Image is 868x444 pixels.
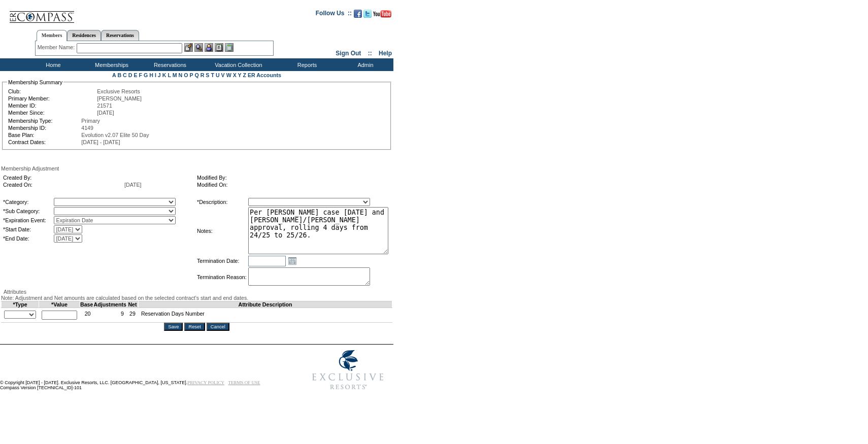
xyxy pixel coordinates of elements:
a: Become our fan on Facebook [354,13,362,19]
td: *Value [39,301,80,308]
a: P [190,72,193,78]
a: H [149,72,153,78]
span: [DATE] [124,182,142,188]
span: 21571 [97,103,112,109]
a: Residences [67,30,101,41]
img: Compass Home [9,3,75,23]
td: Membership Type: [8,118,80,124]
td: Vacation Collection [198,58,277,71]
img: Follow us on Twitter [363,10,372,18]
a: U [216,72,220,78]
td: Termination Date: [197,255,247,266]
input: Reset [184,323,205,331]
img: Become our fan on Facebook [354,10,362,18]
td: *Type [2,301,39,308]
a: Z [243,72,246,78]
img: View [194,43,203,52]
td: *Sub Category: [3,207,53,215]
span: Evolution v2.07 Elite 50 Day [81,132,149,138]
td: 20 [80,308,93,323]
a: T [211,72,214,78]
td: Home [23,58,81,71]
a: PRIVACY POLICY [187,380,224,385]
td: 9 [93,308,127,323]
div: Note: Adjustment and Net amounts are calculated based on the selected contract's start and end da... [1,295,392,301]
a: V [221,72,225,78]
td: *Expiration Event: [3,216,53,224]
td: Primary Member: [8,95,96,101]
td: Contract Dates: [8,139,80,145]
a: X [233,72,237,78]
td: Memberships [81,58,140,71]
a: I [155,72,156,78]
a: Follow us on Twitter [363,13,372,19]
td: Modified On: [197,182,387,188]
td: Admin [335,58,393,71]
a: Help [379,50,392,57]
a: Members [37,30,68,41]
a: E [133,72,137,78]
span: [DATE] - [DATE] [81,139,120,145]
td: Reservations [140,58,198,71]
img: Impersonate [205,43,213,52]
div: Membership Adjustment [1,165,392,172]
td: Base Plan: [8,132,80,138]
a: Q [194,72,198,78]
td: Notes: [197,207,247,254]
td: Created On: [3,182,123,188]
td: Club: [8,88,96,94]
span: [DATE] [97,110,114,116]
div: Attributes [1,289,392,295]
a: F [139,72,142,78]
td: Membership ID: [8,125,80,131]
span: Primary [81,118,100,124]
a: Open the calendar popup. [287,255,298,266]
a: L [168,72,171,78]
img: Reservations [215,43,223,52]
td: *Description: [197,198,247,206]
td: Member ID: [8,103,96,109]
a: J [158,72,161,78]
span: Exclusive Resorts [97,88,140,94]
a: S [206,72,209,78]
a: B [117,72,121,78]
td: Modified By: [197,175,387,181]
td: Reservation Days Number [138,308,392,323]
div: Member Name: [38,43,77,52]
td: *Start Date: [3,225,53,233]
a: Sign Out [336,50,361,57]
a: C [123,72,127,78]
a: R [201,72,205,78]
td: Termination Reason: [197,267,247,287]
a: D [128,72,132,78]
td: Member Since: [8,110,96,116]
img: Subscribe to our YouTube Channel [373,10,391,18]
a: ER Accounts [248,72,281,78]
img: Exclusive Resorts [303,345,393,395]
a: Subscribe to our YouTube Channel [373,13,391,19]
td: Base [80,301,93,308]
a: Y [238,72,242,78]
a: TERMS OF USE [228,380,260,385]
td: Created By: [3,175,123,181]
td: Attribute Description [138,301,392,308]
legend: Membership Summary [7,79,63,85]
span: :: [368,50,372,57]
a: M [173,72,177,78]
a: K [162,72,166,78]
td: Net [127,301,139,308]
a: Reservations [101,30,139,41]
img: b_edit.gif [184,43,193,52]
td: Follow Us :: [316,9,352,21]
a: A [112,72,116,78]
a: G [144,72,148,78]
a: N [179,72,183,78]
input: Cancel [207,323,229,331]
a: W [226,72,231,78]
img: b_calculator.gif [225,43,233,52]
span: [PERSON_NAME] [97,95,142,101]
input: Save [164,323,183,331]
td: 29 [127,308,139,323]
a: O [184,72,188,78]
span: 4149 [81,125,93,131]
